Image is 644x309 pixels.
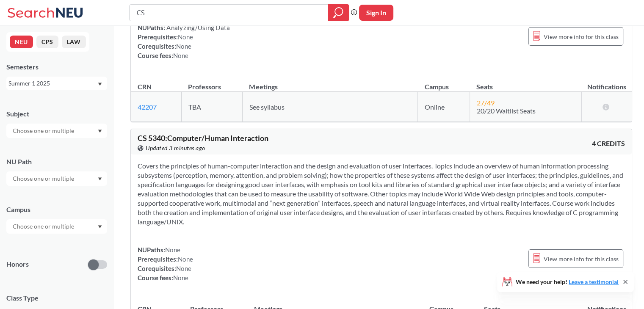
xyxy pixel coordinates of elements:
div: CRN [138,82,152,91]
a: Leave a testimonial [569,278,619,285]
svg: Dropdown arrow [98,130,102,133]
div: Dropdown arrow [6,219,107,234]
span: None [176,42,191,50]
span: None [173,52,188,59]
button: Sign In [359,5,393,21]
p: Honors [6,259,29,269]
th: Notifications [581,74,631,92]
th: Professors [181,74,242,92]
button: CPS [36,36,58,48]
span: None [178,255,193,263]
div: Dropdown arrow [6,171,107,186]
button: NEU [10,36,33,48]
a: 42207 [138,103,157,111]
svg: Dropdown arrow [98,177,102,181]
span: See syllabus [249,103,285,111]
th: Meetings [242,74,417,92]
td: Online [417,92,470,122]
span: None [165,246,180,254]
span: None [178,33,193,41]
input: Class, professor, course number, "phrase" [136,6,322,20]
span: Updated 3 minutes ago [146,143,205,153]
button: LAW [62,36,86,48]
span: View more info for this class [544,31,619,42]
div: NU Path [6,157,107,166]
span: None [176,265,191,272]
div: NUPaths: Prerequisites: Corequisites: Course fees: [138,245,193,282]
svg: Dropdown arrow [98,83,102,86]
th: Seats [470,74,581,92]
div: Subject [6,109,107,119]
input: Choose one or multiple [8,126,80,136]
div: Summer 1 2025Dropdown arrow [6,77,107,90]
span: Analyzing/Using Data [165,24,230,31]
span: Class Type [6,293,107,303]
div: NUPaths: Prerequisites: Corequisites: Course fees: [138,23,230,60]
th: Campus [417,74,470,92]
span: 27 / 49 [477,99,495,107]
input: Choose one or multiple [8,174,80,184]
div: Dropdown arrow [6,124,107,138]
div: Summer 1 2025 [8,79,97,88]
span: View more info for this class [544,254,619,264]
div: magnifying glass [328,4,349,21]
svg: magnifying glass [333,7,343,19]
span: 4 CREDITS [592,139,625,148]
input: Choose one or multiple [8,221,80,232]
span: We need your help! [516,279,619,285]
td: TBA [181,92,242,122]
div: Semesters [6,62,107,72]
section: Covers the principles of human-computer interaction and the design and evaluation of user interfa... [138,161,625,226]
span: CS 5340 : Computer/Human Interaction [138,133,268,143]
div: Campus [6,205,107,214]
svg: Dropdown arrow [98,225,102,229]
span: 20/20 Waitlist Seats [477,107,536,115]
span: None [173,274,188,281]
